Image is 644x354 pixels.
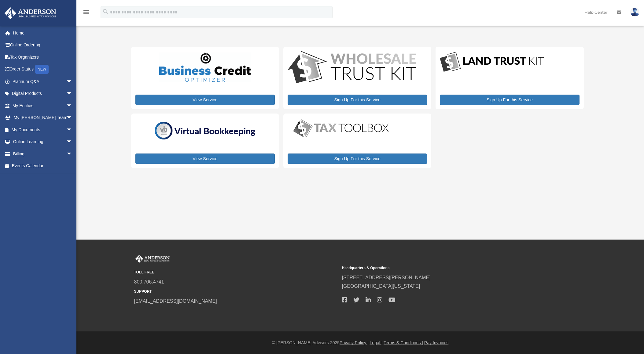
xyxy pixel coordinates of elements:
a: View Service [135,154,275,164]
span: arrow_drop_down [66,124,79,136]
i: search [102,8,109,15]
span: arrow_drop_down [66,148,79,160]
small: Headquarters & Operations [342,265,546,271]
a: Platinum Q&Aarrow_drop_down [4,75,82,88]
a: 800.706.4741 [134,279,164,284]
a: My Entitiesarrow_drop_down [4,99,82,112]
a: Home [4,27,82,39]
div: © [PERSON_NAME] Advisors 2025 [76,339,644,347]
img: WS-Trust-Kit-lgo-1.jpg [288,51,416,85]
a: Pay Invoices [424,340,448,345]
a: [STREET_ADDRESS][PERSON_NAME] [342,275,431,280]
img: Anderson Advisors Platinum Portal [134,255,171,263]
small: SUPPORT [134,288,338,295]
img: Anderson Advisors Platinum Portal [3,7,58,19]
small: TOLL FREE [134,269,338,276]
a: Tax Organizers [4,51,82,63]
a: Sign Up For this Service [288,95,427,105]
img: User Pic [630,8,639,16]
span: arrow_drop_down [66,88,79,100]
span: arrow_drop_down [66,99,79,112]
a: My Documentsarrow_drop_down [4,124,82,136]
a: Privacy Policy | [340,340,369,345]
a: Online Learningarrow_drop_down [4,136,82,148]
a: [GEOGRAPHIC_DATA][US_STATE] [342,284,420,289]
a: menu [83,11,90,16]
i: menu [83,9,90,16]
a: Order StatusNEW [4,63,82,76]
a: Online Ordering [4,39,82,51]
a: Events Calendar [4,160,82,172]
a: Billingarrow_drop_down [4,148,82,160]
span: arrow_drop_down [66,136,79,148]
a: Digital Productsarrow_drop_down [4,88,79,100]
a: [EMAIL_ADDRESS][DOMAIN_NAME] [134,298,217,304]
span: arrow_drop_down [66,112,79,124]
a: Legal | [370,340,383,345]
span: arrow_drop_down [66,75,79,88]
a: Sign Up For this Service [288,154,427,164]
a: Terms & Conditions | [384,340,423,345]
a: My [PERSON_NAME] Teamarrow_drop_down [4,112,82,124]
a: Sign Up For this Service [440,95,579,105]
div: NEW [35,65,49,74]
a: View Service [135,95,275,105]
img: taxtoolbox_new-1.webp [288,118,395,139]
img: LandTrust_lgo-1.jpg [440,51,544,73]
